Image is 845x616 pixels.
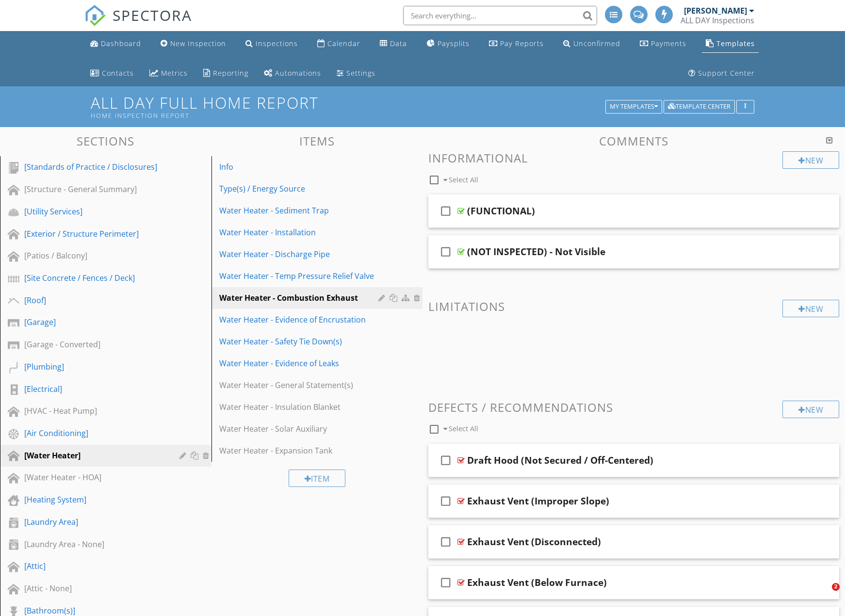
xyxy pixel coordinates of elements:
[428,151,839,164] h3: Informational
[403,6,597,25] input: Search everything...
[219,205,382,216] div: Water Heater - Sediment Trap
[219,248,382,260] div: Water Heater - Discharge Pipe
[438,571,454,594] i: check_box_outline_blank
[260,65,325,82] a: Automations (Advanced)
[24,383,165,395] div: [Electrical]
[782,151,839,169] div: New
[161,68,188,78] div: Metrics
[684,6,747,16] div: [PERSON_NAME]
[390,39,407,48] div: Data
[24,516,165,528] div: [Laundry Area]
[24,161,165,173] div: [Standards of Practice / Disclosures]
[84,13,192,33] a: SPECTORA
[698,68,755,78] div: Support Center
[313,35,364,53] a: Calendar
[467,536,601,548] div: Exhaust Vent (Disconnected)
[24,250,165,261] div: [Patios / Balcony]
[102,68,134,78] div: Contacts
[467,495,609,507] div: Exhaust Vent (Improper Slope)
[467,454,653,466] div: Draft Hood (Not Secured / Off-Centered)
[24,294,165,306] div: [Roof]
[559,35,624,53] a: Unconfirmed
[24,471,165,483] div: [Water Heater - HOA]
[289,470,346,487] div: Item
[157,35,230,53] a: New Inspection
[333,65,379,82] a: Settings
[24,560,165,572] div: [Attic]
[438,199,454,223] i: check_box_outline_blank
[86,65,138,82] a: Contacts
[101,39,141,48] div: Dashboard
[605,100,662,113] button: My Templates
[24,450,165,461] div: [Water Heater]
[428,134,839,147] h3: Comments
[24,272,165,284] div: [Site Concrete / Fences / Deck]
[113,5,192,25] span: SPECTORA
[327,39,360,48] div: Calendar
[24,583,165,594] div: [Attic - None]
[24,206,165,217] div: [Utility Services]
[256,39,298,48] div: Inspections
[24,339,165,350] div: [Garage - Converted]
[219,292,382,304] div: Water Heater - Combustion Exhaust
[832,583,840,591] span: 2
[219,183,382,195] div: Type(s) / Energy Source
[428,300,839,313] h3: Limitations
[24,427,165,439] div: [Air Conditioning]
[664,101,735,110] a: Template Center
[438,530,454,553] i: check_box_outline_blank
[438,449,454,472] i: check_box_outline_blank
[219,401,382,413] div: Water Heater - Insulation Blanket
[782,401,839,418] div: New
[573,39,620,48] div: Unconfirmed
[681,16,754,25] div: ALL DAY Inspections
[170,39,226,48] div: New Inspection
[610,103,658,110] div: My Templates
[275,68,321,78] div: Automations
[346,68,375,78] div: Settings
[91,94,754,119] h1: ALL DAY Full Home Report
[84,5,106,26] img: The Best Home Inspection Software - Spectora
[24,316,165,328] div: [Garage]
[211,134,423,147] h3: Items
[219,357,382,369] div: Water Heater - Evidence of Leaks
[24,538,165,550] div: [Laundry Area - None]
[219,270,382,282] div: Water Heater - Temp Pressure Relief Valve
[636,35,690,53] a: Payments
[438,240,454,263] i: check_box_outline_blank
[716,39,755,48] div: Templates
[467,246,605,258] div: (NOT INSPECTED) - Not Visible
[812,583,835,606] iframe: Intercom live chat
[146,65,192,82] a: Metrics
[24,494,165,505] div: [Heating System]
[24,405,165,417] div: [HVAC - Heat Pump]
[485,35,548,53] a: Pay Reports
[428,401,839,414] h3: Defects / Recommendations
[219,445,382,456] div: Water Heater - Expansion Tank
[242,35,302,53] a: Inspections
[438,39,470,48] div: Paysplits
[449,175,478,184] span: Select All
[219,227,382,238] div: Water Heater - Installation
[219,161,382,173] div: Info
[219,423,382,435] div: Water Heater - Solar Auxiliary
[423,35,473,53] a: Paysplits
[467,205,535,217] div: (FUNCTIONAL)
[702,35,759,53] a: Templates
[219,379,382,391] div: Water Heater - General Statement(s)
[86,35,145,53] a: Dashboard
[467,577,607,588] div: Exhaust Vent (Below Furnace)
[376,35,411,53] a: Data
[438,489,454,513] i: check_box_outline_blank
[199,65,252,82] a: Reporting
[24,228,165,240] div: [Exterior / Structure Perimeter]
[782,300,839,317] div: New
[219,314,382,325] div: Water Heater - Evidence of Encrustation
[24,361,165,373] div: [Plumbing]
[500,39,544,48] div: Pay Reports
[684,65,759,82] a: Support Center
[219,336,382,347] div: Water Heater - Safety Tie Down(s)
[651,39,686,48] div: Payments
[213,68,248,78] div: Reporting
[449,424,478,433] span: Select All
